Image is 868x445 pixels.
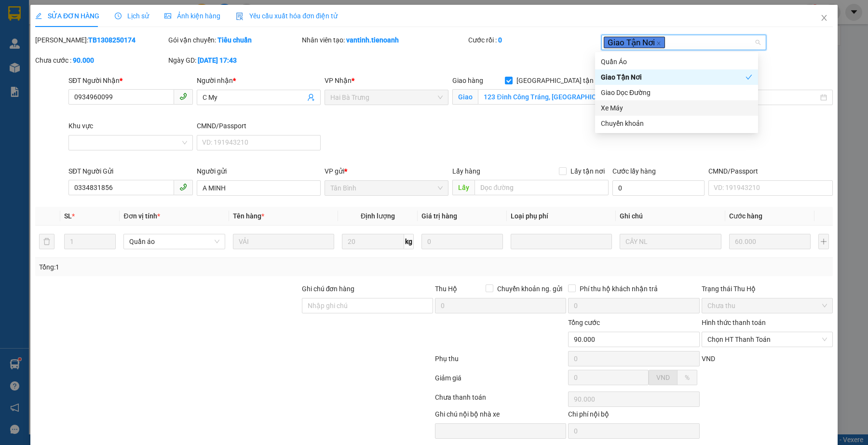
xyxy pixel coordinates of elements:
[708,166,832,176] div: CMND/Passport
[73,56,94,64] b: 90.000
[233,212,264,220] span: Tên hàng
[198,56,237,64] b: [DATE] 17:43
[567,166,609,176] span: Lấy tận nơi
[236,12,338,20] span: Yêu cầu xuất hóa đơn điện tử
[513,75,609,86] span: [GEOGRAPHIC_DATA] tận nơi
[197,121,321,131] div: CMND/Passport
[64,212,72,220] span: SL
[656,374,670,381] span: VND
[601,103,752,113] div: Xe Máy
[302,285,355,293] label: Ghi chú đơn hàng
[714,92,818,103] input: Ngày giao
[616,207,725,226] th: Ghi chú
[168,35,299,45] div: Gói vận chuyển:
[35,13,42,19] span: edit
[595,85,758,100] div: Giao Dọc Đường
[612,167,656,175] label: Cước lấy hàng
[702,355,715,363] span: VND
[68,121,192,131] div: Khu vực
[123,212,160,220] span: Đơn vị tính
[168,55,299,66] div: Ngày GD:
[35,12,99,20] span: SỬA ĐƠN HÀNG
[612,180,705,196] input: Cước lấy hàng
[39,262,335,272] div: Tổng: 1
[601,118,752,129] div: Chuyển khoản
[507,207,616,226] th: Loại phụ phí
[601,56,752,67] div: Quần Áo
[325,77,352,84] span: VP Nhận
[604,37,665,48] span: Giao Tận Nơi
[475,180,609,195] input: Dọc đường
[179,93,187,100] span: phone
[568,409,699,423] div: Chi phí nội bộ
[217,36,252,44] b: Tiêu chuẩn
[302,35,466,45] div: Nhân viên tạo:
[404,234,414,249] span: kg
[434,353,567,370] div: Phụ thu
[307,94,315,101] span: user-add
[493,283,566,294] span: Chuyển khoản ng. gửi
[330,181,443,195] span: Tân Bình
[452,77,483,84] span: Giao hàng
[601,87,752,98] div: Giao Dọc Đường
[729,212,762,220] span: Cước hàng
[39,234,54,249] button: delete
[197,166,321,176] div: Người gửi
[88,36,136,44] b: TB1308250174
[452,89,478,105] span: Giao
[164,13,171,19] span: picture
[498,36,502,44] b: 0
[595,100,758,116] div: Xe Máy
[707,298,827,313] span: Chưa thu
[452,180,475,195] span: Lấy
[818,234,829,249] button: plus
[115,13,122,19] span: clock-circle
[236,13,244,20] img: icon
[595,69,758,85] div: Giao Tận Nơi
[595,54,758,69] div: Quần Áo
[179,183,187,191] span: phone
[197,75,321,86] div: Người nhận
[601,72,746,82] div: Giao Tận Nơi
[576,283,662,294] span: Phí thu hộ khách nhận trả
[325,166,448,176] div: VP gửi
[568,319,600,326] span: Tổng cước
[421,234,503,249] input: 0
[820,14,828,22] span: close
[729,234,811,249] input: 0
[435,285,457,293] span: Thu Hộ
[164,12,220,20] span: Ảnh kiện hàng
[129,234,219,249] span: Quần áo
[702,283,833,294] div: Trạng thái Thu Hộ
[707,332,827,347] span: Chọn HT Thanh Toán
[746,74,752,81] span: check
[435,409,566,423] div: Ghi chú nội bộ nhà xe
[452,167,480,175] span: Lấy hàng
[702,319,766,326] label: Hình thức thanh toán
[434,392,567,409] div: Chưa thanh toán
[478,89,609,105] input: Giao tận nơi
[656,41,661,46] span: close
[233,234,334,249] input: VD: Bàn, Ghế
[595,116,758,131] div: Chuyển khoản
[68,75,192,86] div: SĐT Người Nhận
[115,12,149,20] span: Lịch sử
[685,374,690,381] span: %
[302,298,433,313] input: Ghi chú đơn hàng
[434,373,567,390] div: Giảm giá
[468,35,599,45] div: Cước rồi :
[68,166,192,176] div: SĐT Người Gửi
[35,35,166,45] div: [PERSON_NAME]:
[330,90,443,105] span: Hai Bà Trưng
[811,5,838,32] button: Close
[421,212,457,220] span: Giá trị hàng
[361,212,395,220] span: Định lượng
[620,234,721,249] input: Ghi Chú
[35,55,166,66] div: Chưa cước :
[346,36,399,44] b: vantinh.tienoanh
